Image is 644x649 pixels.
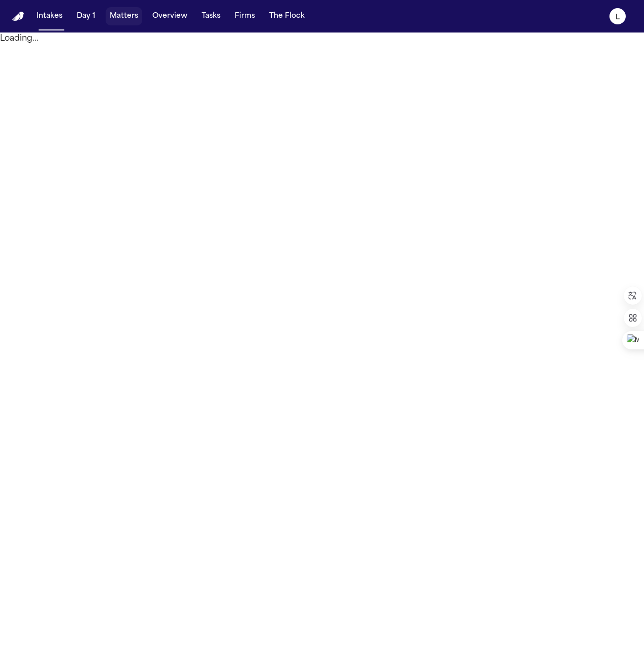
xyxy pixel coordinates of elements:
button: Firms [231,7,259,25]
a: Home [12,12,24,21]
button: Matters [106,7,142,25]
button: The Flock [265,7,309,25]
button: Tasks [198,7,224,25]
button: Overview [148,7,191,25]
img: Finch Logo [12,12,24,21]
button: Intakes [33,7,67,25]
button: Day 1 [73,7,100,25]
